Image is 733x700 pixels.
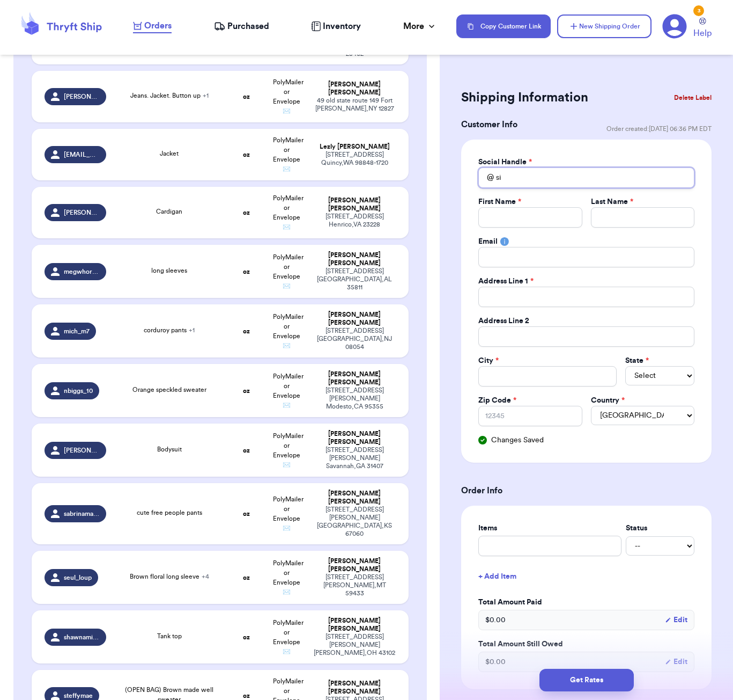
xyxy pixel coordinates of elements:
strong: oz [243,692,250,699]
div: [STREET_ADDRESS] Henrico , VA 23228 [314,213,396,229]
button: New Shipping Order [557,14,651,38]
div: [PERSON_NAME] [PERSON_NAME] [314,557,396,573]
span: + 1 [203,92,209,99]
strong: oz [243,634,250,640]
button: Edit [665,657,687,667]
div: [STREET_ADDRESS] [PERSON_NAME] , MT 59433 [314,573,396,597]
h3: Order Info [461,484,712,497]
span: Brown floral long sleeve [130,573,209,580]
div: [PERSON_NAME] [PERSON_NAME] [314,370,396,387]
span: $ 0.00 [485,615,506,625]
div: More [403,20,437,33]
div: [PERSON_NAME] [PERSON_NAME] [314,251,396,267]
span: PolyMailer or Envelope ✉️ [273,496,303,531]
input: 12345 [478,406,582,426]
span: Order created: [DATE] 06:36 PM EDT [606,125,712,133]
span: + 4 [202,573,209,580]
button: Get Rates [539,669,634,691]
strong: oz [243,447,250,454]
label: State [625,355,649,366]
span: PolyMailer or Envelope ✉️ [273,195,303,230]
strong: oz [243,574,250,581]
a: Inventory [311,20,361,33]
strong: oz [243,151,250,158]
span: Jacket [160,150,179,157]
button: Copy Customer Link [456,14,551,38]
span: [EMAIL_ADDRESS][DOMAIN_NAME] [64,150,100,159]
label: Country [591,395,625,406]
div: 49 old state route 149 Fort [PERSON_NAME] , NY 12827 [314,97,396,113]
button: Edit [665,615,687,625]
div: [STREET_ADDRESS] Quincy , WA 98848-1720 [314,151,396,167]
span: [PERSON_NAME][DATE] [64,208,100,217]
span: Cardigan [156,208,182,215]
label: Zip Code [478,395,516,406]
label: First Name [478,196,521,207]
strong: oz [243,388,250,394]
span: Inventory [323,20,361,33]
span: Bodysuit [157,446,182,453]
span: nbiggs_10 [64,387,93,395]
h3: Customer Info [461,118,517,131]
strong: oz [243,268,250,275]
div: [STREET_ADDRESS][PERSON_NAME] [PERSON_NAME] , OH 43102 [314,633,396,657]
span: PolyMailer or Envelope ✉️ [273,313,303,349]
div: [STREET_ADDRESS] [GEOGRAPHIC_DATA] , AL 35811 [314,267,396,291]
div: [STREET_ADDRESS][PERSON_NAME] [GEOGRAPHIC_DATA] , KS 67060 [314,506,396,538]
span: PolyMailer or Envelope ✉️ [273,79,303,114]
span: PolyMailer or Envelope ✉️ [273,137,303,172]
span: PolyMailer or Envelope ✉️ [273,433,303,468]
strong: oz [243,93,250,100]
div: [PERSON_NAME] [PERSON_NAME] [314,430,396,446]
span: Purchased [227,20,269,33]
div: [PERSON_NAME] [PERSON_NAME] [314,490,396,506]
span: Help [693,27,712,40]
div: [STREET_ADDRESS][PERSON_NAME] Modesto , CA 95355 [314,387,396,411]
strong: oz [243,328,250,334]
strong: oz [243,511,250,517]
span: PolyMailer or Envelope ✉️ [273,560,303,595]
a: Help [693,18,712,40]
div: [PERSON_NAME] [PERSON_NAME] [314,196,396,213]
div: 3 [693,5,704,16]
label: Email [478,236,498,247]
div: [PERSON_NAME] [PERSON_NAME] [314,311,396,327]
label: City [478,355,499,366]
div: [STREET_ADDRESS][PERSON_NAME] Savannah , GA 31407 [314,446,396,470]
span: Tank top [157,633,182,639]
a: Purchased [214,20,269,33]
label: Last Name [591,196,633,207]
span: Orange speckled sweater [132,387,206,393]
div: Lezly [PERSON_NAME] [314,143,396,151]
span: PolyMailer or Envelope ✉️ [273,619,303,655]
label: Address Line 2 [478,316,529,326]
div: @ [478,167,494,188]
div: [STREET_ADDRESS] [GEOGRAPHIC_DATA] , NJ 08054 [314,327,396,351]
span: PolyMailer or Envelope ✉️ [273,373,303,409]
a: 3 [662,14,687,39]
label: Items [478,523,621,534]
label: Status [626,523,694,534]
label: Address Line 1 [478,276,534,287]
div: [PERSON_NAME] [PERSON_NAME] [314,680,396,696]
span: mich_m7 [64,327,90,336]
label: Total Amount Paid [478,597,694,608]
span: megwhorton [64,267,100,276]
div: [PERSON_NAME] [PERSON_NAME] [314,617,396,633]
h2: Shipping Information [461,89,588,106]
span: Jeans. Jacket. Button up [130,92,209,99]
span: long sleeves [151,267,187,274]
strong: oz [243,209,250,216]
span: cute free people pants [137,509,202,516]
label: Total Amount Still Owed [478,639,694,650]
span: $ 0.00 [485,657,506,667]
span: shawnamiller831 [64,633,100,641]
button: Delete Label [670,86,716,110]
button: + Add Item [474,565,699,588]
span: + 1 [189,327,195,333]
span: corduroy pants [144,327,195,333]
span: seul_loup [64,573,92,582]
span: steffymae [64,691,93,700]
span: Orders [144,19,172,32]
label: Social Handle [478,157,532,167]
